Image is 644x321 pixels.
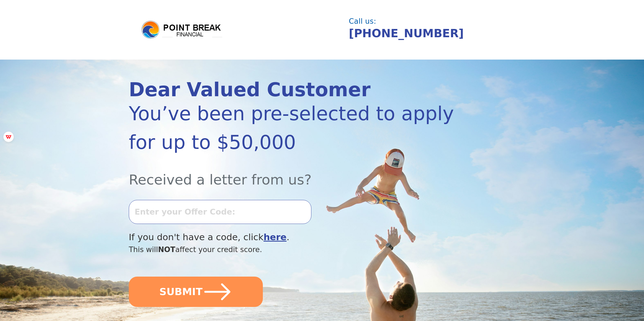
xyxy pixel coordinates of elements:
[129,200,311,224] input: Enter your Offer Code:
[129,231,457,244] div: If you don't have a code, click .
[263,232,287,242] a: here
[129,277,263,307] button: SUBMIT
[158,245,175,254] span: NOT
[129,157,457,190] div: Received a letter from us?
[129,244,457,255] div: This will affect your credit score.
[129,80,457,99] div: Dear Valued Customer
[349,27,464,40] a: [PHONE_NUMBER]
[349,18,510,25] div: Call us:
[141,20,223,40] img: logo.png
[129,99,457,157] div: You’ve been pre-selected to apply for up to $50,000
